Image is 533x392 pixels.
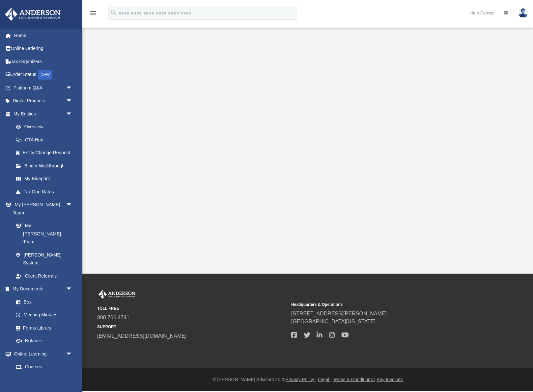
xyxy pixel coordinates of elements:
[97,315,129,320] a: 800.706.4741
[377,377,403,382] a: Pay Invoices
[9,248,79,269] a: [PERSON_NAME] System
[5,29,82,42] a: Home
[9,295,76,308] a: Box
[66,198,79,212] span: arrow_drop_down
[9,308,79,322] a: Meeting Minutes
[286,377,317,382] a: Privacy Policy |
[333,377,376,382] a: Terms & Conditions |
[66,94,79,108] span: arrow_drop_down
[291,311,387,316] a: [STREET_ADDRESS][PERSON_NAME]
[5,198,79,219] a: My [PERSON_NAME] Teamarrow_drop_down
[9,269,79,282] a: Client Referrals
[9,321,76,334] a: Forms Library
[38,70,52,80] div: NEW
[89,12,97,17] a: menu
[89,9,97,17] i: menu
[82,376,533,383] div: © [PERSON_NAME] Advisors 2025
[110,9,117,16] i: search
[9,172,79,185] a: My Blueprint
[66,81,79,95] span: arrow_drop_down
[518,8,528,18] img: User Pic
[9,146,82,159] a: Entity Change Request
[5,81,82,94] a: Platinum Q&Aarrow_drop_down
[97,324,287,330] small: SUPPORT
[5,107,82,120] a: My Entitiesarrow_drop_down
[66,347,79,361] span: arrow_drop_down
[5,347,79,360] a: Online Learningarrow_drop_down
[318,377,332,382] a: Legal |
[9,133,82,146] a: CTA Hub
[66,282,79,296] span: arrow_drop_down
[9,159,82,172] a: Binder Walkthrough
[97,333,186,339] a: [EMAIL_ADDRESS][DOMAIN_NAME]
[5,42,82,55] a: Online Ordering
[97,290,137,299] img: Anderson Advisors Platinum Portal
[9,219,76,249] a: My [PERSON_NAME] Team
[3,8,63,21] img: Anderson Advisors Platinum Portal
[5,68,82,82] a: Order StatusNEW
[291,302,481,307] small: Headquarters & Operations
[9,334,79,348] a: Notarize
[5,282,79,296] a: My Documentsarrow_drop_down
[9,185,82,198] a: Tax Due Dates
[5,55,82,68] a: Tax Organizers
[66,107,79,121] span: arrow_drop_down
[9,360,79,374] a: Courses
[97,306,287,311] small: TOLL FREE
[9,120,82,134] a: Overview
[5,94,82,108] a: Digital Productsarrow_drop_down
[291,319,376,324] a: [GEOGRAPHIC_DATA][US_STATE]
